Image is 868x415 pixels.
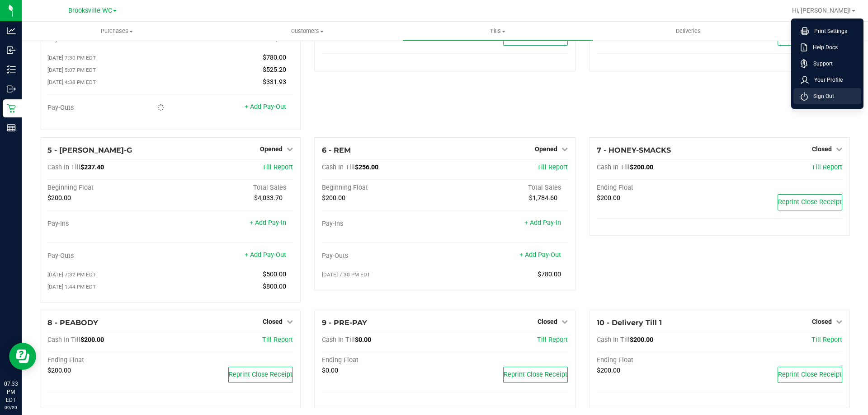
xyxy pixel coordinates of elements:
span: 9 - PRE-PAY [322,318,367,327]
a: + Add Pay-In [250,219,286,227]
button: Reprint Close Receipt [228,367,293,383]
p: 07:33 PM EDT [4,380,18,404]
button: Reprint Close Receipt [778,367,842,383]
div: Ending Float [47,356,170,364]
a: Till Report [262,336,293,344]
div: Beginning Float [322,184,445,192]
span: Cash In Till [597,163,630,171]
a: Tills [402,22,593,41]
span: Cash In Till [322,336,355,344]
inline-svg: Analytics [7,26,16,35]
span: $780.00 [263,54,286,61]
span: Sign Out [808,92,834,101]
span: $0.00 [355,336,371,344]
span: Reprint Close Receipt [778,371,842,378]
a: Till Report [262,163,293,171]
span: Reprint Close Receipt [504,371,567,378]
a: + Add Pay-Out [245,103,286,111]
p: 09/20 [4,404,18,411]
iframe: Resource center [9,343,36,370]
div: Beginning Float [47,184,170,192]
span: Customers [212,27,402,35]
span: 6 - REM [322,146,351,154]
span: $4,033.70 [254,194,283,202]
span: $200.00 [630,336,653,344]
span: [DATE] 4:38 PM EDT [47,79,96,85]
span: Purchases [22,27,212,35]
span: $200.00 [80,336,104,344]
inline-svg: Outbound [7,84,16,93]
a: Support [801,59,858,68]
div: Ending Float [322,356,445,364]
span: Opened [535,145,557,153]
a: Till Report [537,336,568,344]
span: Closed [812,145,832,153]
span: Help Docs [807,43,838,52]
span: $200.00 [597,367,620,374]
span: $200.00 [47,367,71,374]
span: 10 - Delivery Till 1 [597,318,662,327]
a: + Add Pay-In [524,219,561,227]
span: Closed [812,318,832,325]
span: $200.00 [630,163,653,171]
span: [DATE] 7:30 PM EDT [47,55,96,61]
span: Opened [260,145,283,153]
a: Purchases [22,22,212,41]
li: Sign Out [793,88,861,104]
span: 7 - HONEY-SMACKS [597,146,671,154]
inline-svg: Inbound [7,46,16,55]
span: Hi, [PERSON_NAME]! [792,7,851,14]
span: $200.00 [597,194,620,202]
a: Customers [212,22,402,41]
span: Support [808,59,833,68]
div: Pay-Outs [322,252,445,260]
a: Till Report [811,163,842,171]
span: $0.00 [322,367,338,374]
span: Reprint Close Receipt [229,371,292,378]
a: + Add Pay-Out [519,251,561,259]
div: Total Sales [445,184,568,192]
a: Till Report [537,163,568,171]
span: Your Profile [809,75,843,84]
span: $800.00 [263,283,286,290]
span: $500.00 [263,270,286,278]
span: Cash In Till [597,336,630,344]
span: Reprint Close Receipt [778,198,842,206]
div: Pay-Ins [322,220,445,228]
span: 8 - PEABODY [47,318,98,327]
span: Brooksville WC [68,7,112,14]
span: Closed [263,318,283,325]
div: Pay-Outs [47,252,170,260]
span: $780.00 [538,270,561,278]
span: Deliveries [664,27,713,35]
div: Pay-Outs [47,104,170,112]
a: + Add Pay-Out [245,251,286,259]
inline-svg: Reports [7,123,16,132]
span: [DATE] 7:32 PM EDT [47,271,96,278]
span: [DATE] 7:30 PM EDT [322,271,370,278]
span: $331.93 [263,78,286,86]
span: $256.00 [355,163,378,171]
div: Ending Float [597,184,720,192]
span: $200.00 [322,194,345,202]
span: Closed [538,318,557,325]
span: [DATE] 1:44 PM EDT [47,284,96,290]
span: $200.00 [47,194,71,202]
div: Pay-Ins [47,220,170,228]
a: Till Report [811,336,842,344]
span: [DATE] 5:07 PM EDT [47,67,96,73]
div: Total Sales [170,184,293,192]
inline-svg: Inventory [7,65,16,74]
button: Reprint Close Receipt [503,367,568,383]
a: Deliveries [593,22,783,41]
span: Cash In Till [47,336,80,344]
span: $237.40 [80,163,104,171]
span: Tills [403,27,592,35]
span: $525.20 [263,66,286,74]
a: Help Docs [801,43,858,52]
